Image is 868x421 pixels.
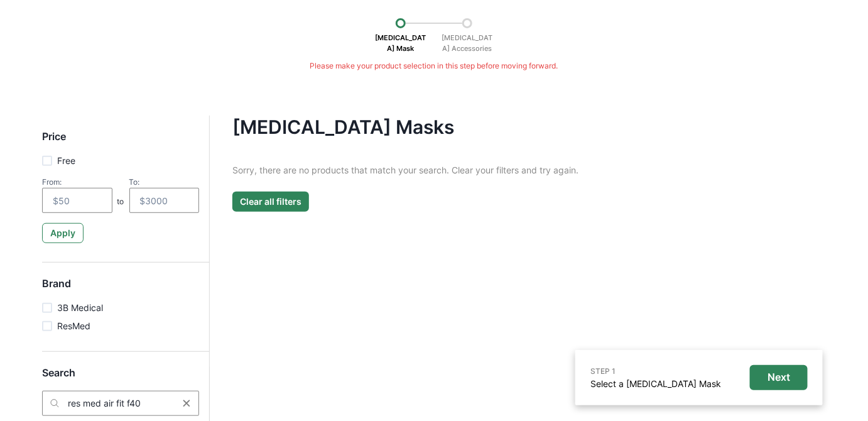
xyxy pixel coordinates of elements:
[42,177,112,187] div: From:
[232,116,803,138] h4: [MEDICAL_DATA] Masks
[436,28,499,58] p: [MEDICAL_DATA] Accessories
[42,391,199,416] input: Search CPAP Masks
[232,192,309,212] button: Clear all filters
[57,301,103,314] p: 3B Medical
[57,154,75,167] p: Free
[232,163,803,177] p: Sorry, there are no products that match your search. Clear your filters and try again.
[129,177,200,187] div: To:
[42,188,112,213] input: $50
[369,28,432,58] p: [MEDICAL_DATA] Mask
[44,60,824,72] p: Please make your product selection in this step before moving forward.
[117,196,124,213] p: to
[768,371,790,383] p: Next
[590,378,721,389] a: Select a [MEDICAL_DATA] Mask
[42,131,199,154] h5: Price
[42,223,84,243] button: Apply
[57,319,90,332] p: ResMed
[42,367,199,390] h5: Search
[750,365,808,390] button: Next
[590,366,721,377] p: STEP 1
[129,188,200,213] input: $3000
[42,278,199,301] h5: Brand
